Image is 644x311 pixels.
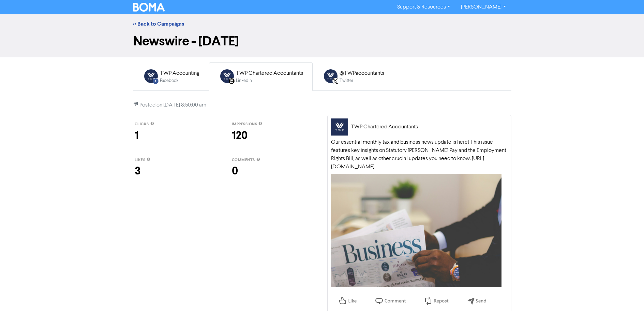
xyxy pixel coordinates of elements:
[324,69,338,83] img: TWITTER
[135,158,146,162] span: likes
[135,163,218,179] div: 3
[133,3,165,12] img: BOMA Logo
[135,122,149,127] span: clicks
[610,278,644,311] iframe: Chat Widget
[232,158,255,162] span: comments
[331,174,501,287] img: Your Selected Media
[160,69,199,77] div: TWP Accounting
[232,163,315,179] div: 0
[236,77,303,84] div: LinkedIn
[331,118,348,136] img: twp_chartered_accountants_logo
[392,2,455,13] a: Support & Resources
[133,33,511,49] h1: Newswire - [DATE]
[220,69,234,83] img: LINKEDIN
[133,101,511,109] p: Posted on [DATE] 8:50:00 am
[232,127,315,144] div: 120
[455,2,511,13] a: [PERSON_NAME]
[340,77,384,84] div: Twitter
[133,20,184,27] a: << Back to Campaigns
[340,69,384,77] div: @TWPaccountants
[331,138,508,171] div: Our essential monthly tax and business news update is here! This issue features key insights on S...
[232,122,257,127] span: impressions
[144,69,158,83] img: FACEBOOK_POST
[351,123,418,131] div: TWP Chartered Accountants
[236,69,303,77] div: TWP Chartered Accountants
[160,77,199,84] div: Facebook
[135,127,218,144] div: 1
